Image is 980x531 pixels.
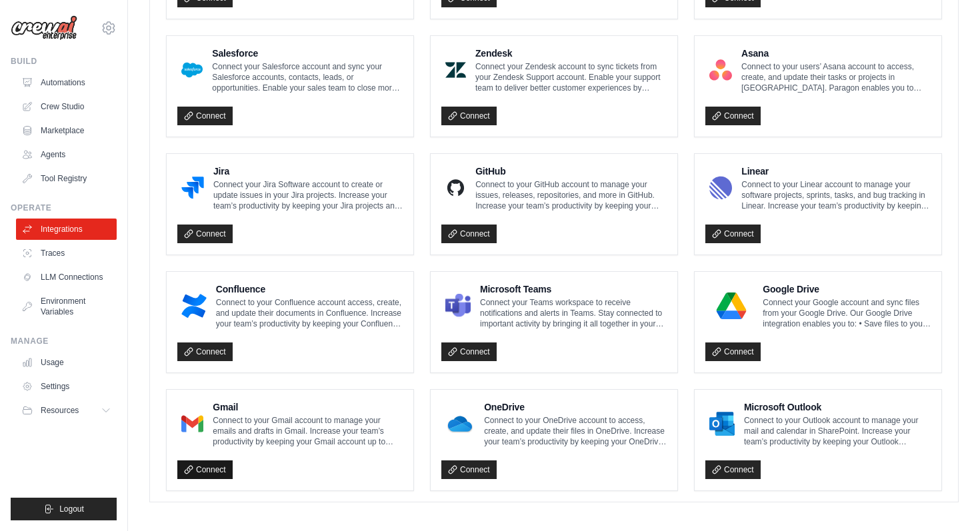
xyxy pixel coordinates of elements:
[181,57,203,83] img: Salesforce Logo
[441,225,497,243] a: Connect
[475,47,667,60] h4: Zendesk
[181,292,207,319] img: Confluence Logo
[11,203,117,213] div: Operate
[177,460,233,479] a: Connect
[216,297,403,329] p: Connect to your Confluence account access, create, and update their documents in Confluence. Incr...
[475,61,667,93] p: Connect your Zendesk account to sync tickets from your Zendesk Support account. Enable your suppo...
[709,410,735,437] img: Microsoft Outlook Logo
[705,342,761,361] a: Connect
[441,460,497,479] a: Connect
[441,342,497,361] a: Connect
[213,415,403,447] p: Connect to your Gmail account to manage your emails and drafts in Gmail. Increase your team’s pro...
[709,292,753,319] img: Google Drive Logo
[480,282,667,296] h4: Microsoft Teams
[16,352,117,373] a: Usage
[705,225,761,243] a: Connect
[11,498,117,520] button: Logout
[445,292,471,319] img: Microsoft Teams Logo
[741,47,931,60] h4: Asana
[11,15,77,41] img: Logo
[445,57,466,83] img: Zendesk Logo
[16,144,117,165] a: Agents
[445,410,475,437] img: OneDrive Logo
[177,107,233,125] a: Connect
[213,165,403,178] h4: Jira
[763,282,931,296] h4: Google Drive
[763,297,931,329] p: Connect your Google account and sync files from your Google Drive. Our Google Drive integration e...
[709,57,732,83] img: Asana Logo
[475,179,667,211] p: Connect to your GitHub account to manage your issues, releases, repositories, and more in GitHub....
[445,175,466,201] img: GitHub Logo
[16,96,117,117] a: Crew Studio
[441,107,497,125] a: Connect
[16,290,117,322] a: Environment Variables
[16,243,117,264] a: Traces
[16,120,117,141] a: Marketplace
[16,219,117,240] a: Integrations
[709,175,732,201] img: Linear Logo
[741,179,931,211] p: Connect to your Linear account to manage your software projects, sprints, tasks, and bug tracking...
[11,336,117,346] div: Manage
[744,415,931,447] p: Connect to your Outlook account to manage your mail and calendar in SharePoint. Increase your tea...
[744,400,931,414] h4: Microsoft Outlook
[16,72,117,93] a: Automations
[177,225,233,243] a: Connect
[177,342,233,361] a: Connect
[705,107,761,125] a: Connect
[16,376,117,397] a: Settings
[212,47,403,60] h4: Salesforce
[181,175,204,201] img: Jira Logo
[213,179,403,211] p: Connect your Jira Software account to create or update issues in your Jira projects. Increase you...
[741,165,931,178] h4: Linear
[59,504,84,514] span: Logout
[212,61,403,93] p: Connect your Salesforce account and sync your Salesforce accounts, contacts, leads, or opportunit...
[480,297,667,329] p: Connect your Teams workspace to receive notifications and alerts in Teams. Stay connected to impo...
[475,165,667,178] h4: GitHub
[16,266,117,288] a: LLM Connections
[741,61,931,93] p: Connect to your users’ Asana account to access, create, and update their tasks or projects in [GE...
[16,168,117,189] a: Tool Registry
[213,400,403,414] h4: Gmail
[484,400,667,414] h4: OneDrive
[11,56,117,67] div: Build
[216,282,403,296] h4: Confluence
[41,405,79,416] span: Resources
[705,460,761,479] a: Connect
[16,400,117,421] button: Resources
[181,410,203,437] img: Gmail Logo
[484,415,667,447] p: Connect to your OneDrive account to access, create, and update their files in OneDrive. Increase ...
